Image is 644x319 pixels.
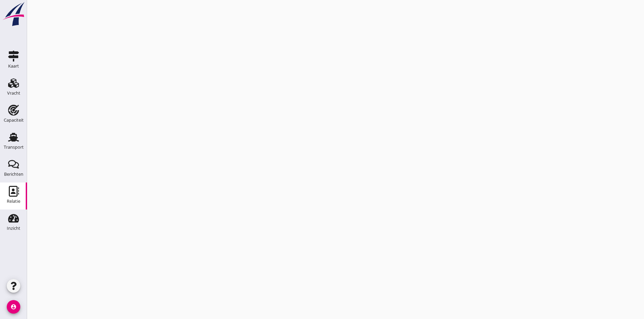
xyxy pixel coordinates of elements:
img: logo-small.a267ee39.svg [1,2,26,27]
div: Relatie [7,199,20,203]
i: account_circle [7,300,20,314]
div: Kaart [8,64,19,68]
div: Vracht [7,91,20,95]
div: Inzicht [7,226,20,230]
div: Capaciteit [4,118,24,122]
div: Berichten [4,172,23,176]
div: Transport [4,145,24,149]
